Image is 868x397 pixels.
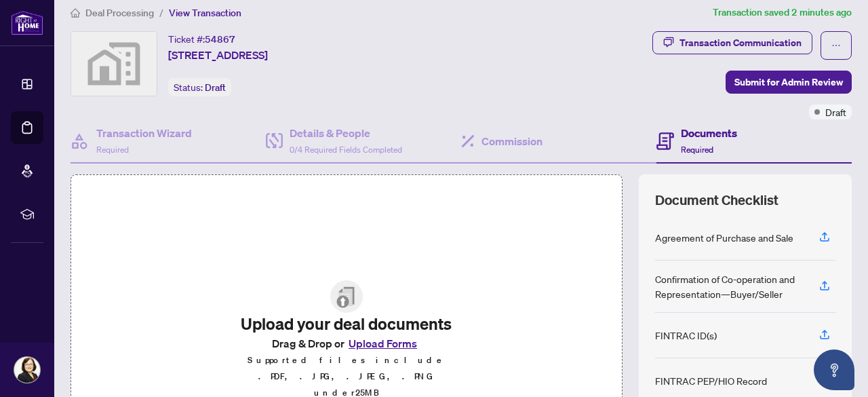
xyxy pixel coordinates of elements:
img: svg%3e [71,32,157,96]
div: Confirmation of Co-operation and Representation—Buyer/Seller [655,271,803,301]
span: ellipsis [831,41,841,50]
button: Open asap [814,349,854,390]
div: Transaction Communication [679,32,802,54]
span: Submit for Admin Review [734,71,843,93]
span: Drag & Drop or [272,335,421,352]
span: Deal Processing [85,7,154,19]
article: Transaction saved 2 minutes ago [713,5,852,20]
span: Document Checklist [655,191,778,210]
span: Required [681,145,713,155]
li: / [159,5,163,20]
div: Status: [168,78,231,96]
h4: Documents [681,125,737,141]
span: Required [96,145,129,155]
button: Transaction Communication [652,31,812,54]
div: Ticket #: [168,31,235,47]
img: File Upload [330,280,363,313]
span: 54867 [205,33,235,45]
span: home [71,8,80,18]
span: View Transaction [169,7,241,19]
h4: Details & People [290,125,402,141]
span: Draft [205,81,226,94]
span: 0/4 Required Fields Completed [290,145,402,155]
img: Profile Icon [14,357,40,383]
div: FINTRAC PEP/HIO Record [655,373,767,388]
h4: Commission [481,133,542,149]
div: Agreement of Purchase and Sale [655,230,793,245]
h4: Transaction Wizard [96,125,192,141]
span: Draft [825,105,846,119]
button: Upload Forms [344,335,421,352]
button: Submit for Admin Review [726,71,852,94]
img: logo [11,10,43,35]
h2: Upload your deal documents [236,313,457,335]
div: FINTRAC ID(s) [655,328,717,343]
span: [STREET_ADDRESS] [168,47,268,63]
